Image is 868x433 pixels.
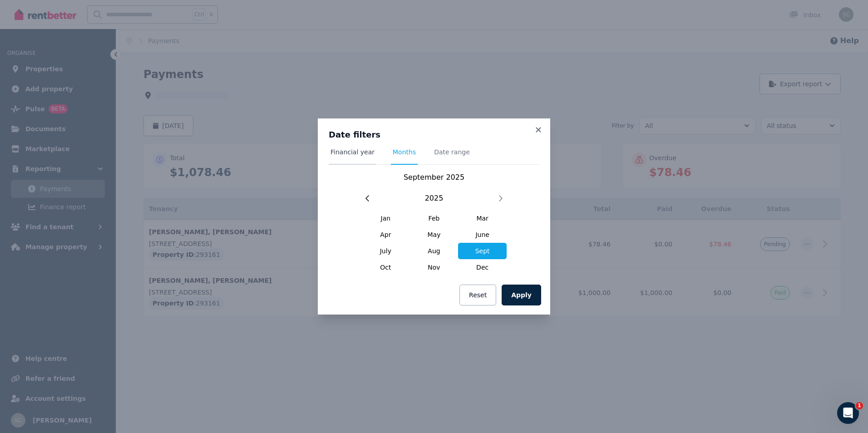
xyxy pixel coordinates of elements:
span: 2025 [425,193,444,204]
span: June [458,226,507,243]
span: September 2025 [404,173,464,182]
button: Apply [502,285,541,305]
span: Mar [458,210,507,226]
span: Financial year [330,148,375,157]
span: Date range [434,148,470,157]
span: Sept [458,243,507,259]
span: 1 [856,402,863,409]
span: Jan [361,210,410,226]
button: Reset [459,285,496,305]
span: Oct [361,259,410,276]
span: May [410,226,459,243]
span: Apr [361,226,410,243]
span: Nov [410,259,459,276]
span: Months [393,148,416,157]
span: Dec [458,259,507,276]
h3: Date filters [329,129,539,140]
span: July [361,243,410,259]
span: Feb [410,210,459,226]
span: Aug [410,243,459,259]
iframe: Intercom live chat [837,402,859,424]
nav: Tabs [329,148,539,165]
